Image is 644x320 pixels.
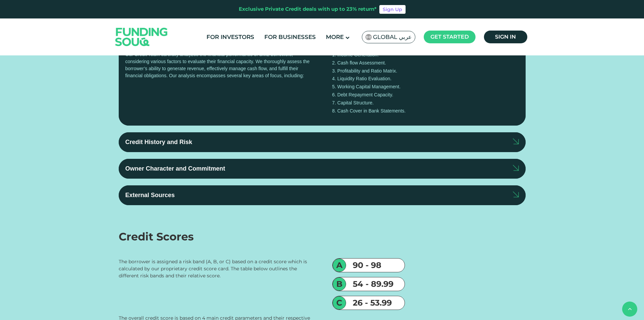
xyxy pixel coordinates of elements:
[332,107,519,115] li: Cash Cover in Bank Statements.
[125,51,312,119] div: Our Credit Team carefully analyzes the financial performance of SME borrowers, considering variou...
[346,297,405,309] div: 26 - 53.99
[109,20,175,54] img: Logo
[484,31,527,43] a: Sign in
[379,5,406,14] a: Sign Up
[373,33,412,41] span: Global عربي
[119,258,312,279] div: The borrower is assigned a risk band (A, B, or C) based on a credit score which is calculated by ...
[119,229,526,245] div: Credit Scores
[332,83,519,91] li: Working Capital Management.
[239,5,377,13] div: Exclusive Private Credit deals with up to 23% return*
[430,34,469,40] span: Get started
[332,67,519,75] li: Profitability and Ratio Matrix.
[366,34,372,40] img: SA Flag
[125,191,175,200] div: External Sources
[333,296,346,310] div: C
[333,259,346,272] div: A
[622,302,637,317] button: back
[263,32,317,43] a: For Businesses
[326,34,344,40] span: More
[125,138,192,147] div: Credit History and Risk
[333,277,346,291] div: B
[513,165,519,171] img: arrow right
[332,75,519,83] li: Liquidity Ratio Evaluation.
[513,138,519,144] img: arrow right
[332,91,519,99] li: Debt Repayment Capacity.
[346,259,405,271] div: 90 - 98
[205,32,256,43] a: For Investors
[332,99,519,107] li: Capital Structure.
[125,164,225,173] div: Owner Character and Commitment
[346,278,405,290] div: 54 - 89.99
[495,34,516,40] span: Sign in
[332,59,519,67] li: Cash flow Assessment.
[513,191,519,197] img: arrow up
